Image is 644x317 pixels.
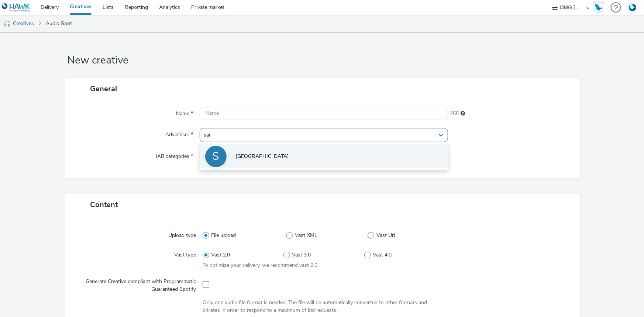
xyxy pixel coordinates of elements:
[593,1,607,13] a: Hawk Academy
[627,2,638,13] img: Account FR
[203,262,317,269] span: To optimize your delivery, we recommend vast 2.0
[90,84,117,94] span: General
[213,146,220,167] div: S
[4,20,11,28] img: audio
[165,229,199,239] label: Upload type
[376,232,395,239] span: Vast Url
[373,251,392,259] span: Vast 4.0
[211,232,236,239] span: File upload
[42,15,76,32] a: Audio Spot
[295,232,317,239] span: Vast XML
[173,107,196,117] label: Name *
[2,3,30,12] img: undefined Logo
[171,248,199,259] label: Vast type
[153,150,196,160] label: IAB categories *
[593,1,604,13] img: Hawk Academy
[292,251,311,259] span: Vast 3.0
[236,153,289,160] span: [GEOGRAPHIC_DATA]
[211,251,230,259] span: Vast 2.0
[65,54,580,68] h1: New creative
[162,128,196,138] label: Advertiser *
[90,200,118,210] span: Content
[78,275,199,293] label: Generate Creative compliant with Programmatic Guaranteed Spotify
[203,299,445,314] div: Only one audio file format is needed. The file will be automatically converted to other formats a...
[200,107,448,120] input: Name
[461,110,465,117] div: Maximum 255 characters
[450,110,459,117] span: 255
